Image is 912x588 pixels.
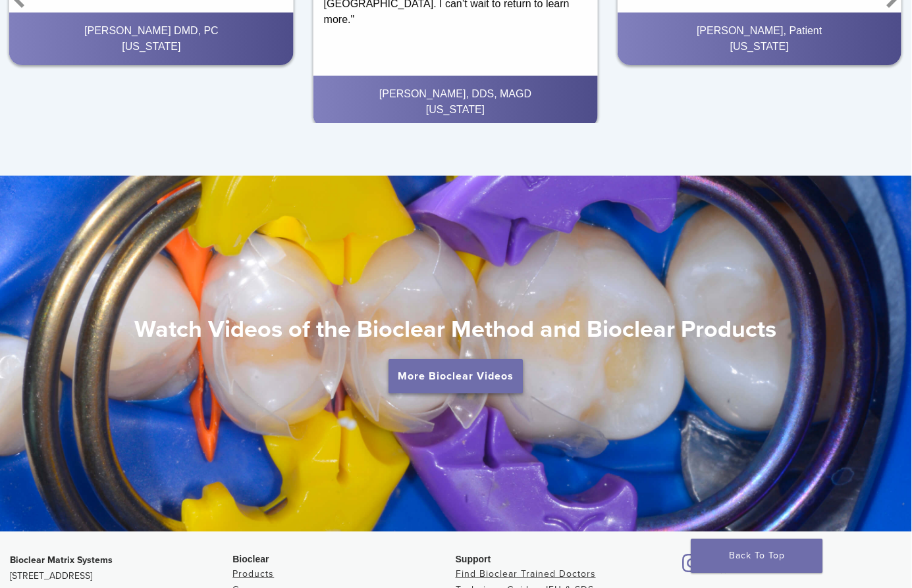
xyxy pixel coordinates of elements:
span: Support [456,554,491,564]
div: [US_STATE] [628,39,891,55]
a: Back To Top [691,539,822,573]
span: Bioclear [232,554,269,564]
div: [US_STATE] [324,102,587,118]
div: [PERSON_NAME], DDS, MAGD [324,86,587,102]
strong: Bioclear Matrix Systems [10,554,113,566]
div: [PERSON_NAME], Patient [628,23,891,39]
a: Bioclear [678,561,706,574]
a: Find Bioclear Trained Doctors [456,568,596,579]
a: Products [232,568,274,579]
a: More Bioclear Videos [389,359,523,393]
div: [PERSON_NAME] DMD, PC [20,23,283,39]
div: [US_STATE] [20,39,283,55]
